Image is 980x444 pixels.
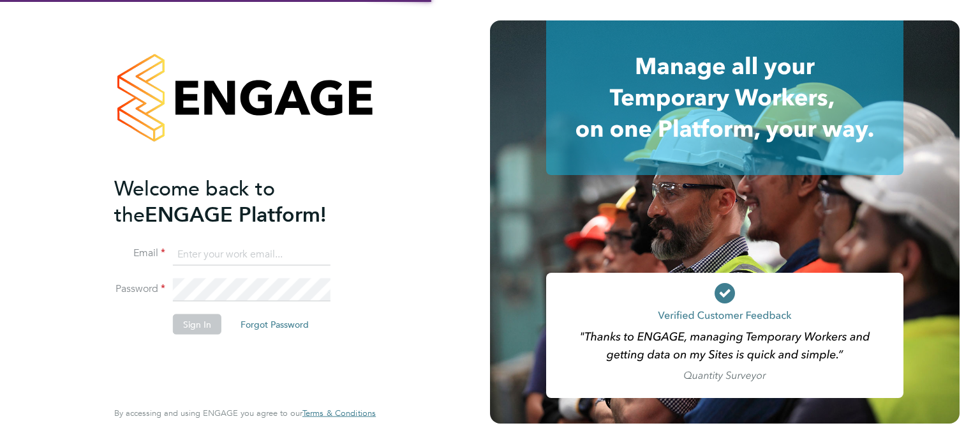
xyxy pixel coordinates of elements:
[173,314,221,335] button: Sign In
[114,408,376,418] span: By accessing and using ENGAGE you agree to our
[230,314,319,335] button: Forgot Password
[302,408,376,418] a: Terms & Conditions
[114,176,275,227] span: Welcome back to the
[173,243,330,266] input: Enter your work email...
[114,175,363,227] h2: ENGAGE Platform!
[114,247,165,260] label: Email
[114,282,165,296] label: Password
[302,408,376,418] span: Terms & Conditions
